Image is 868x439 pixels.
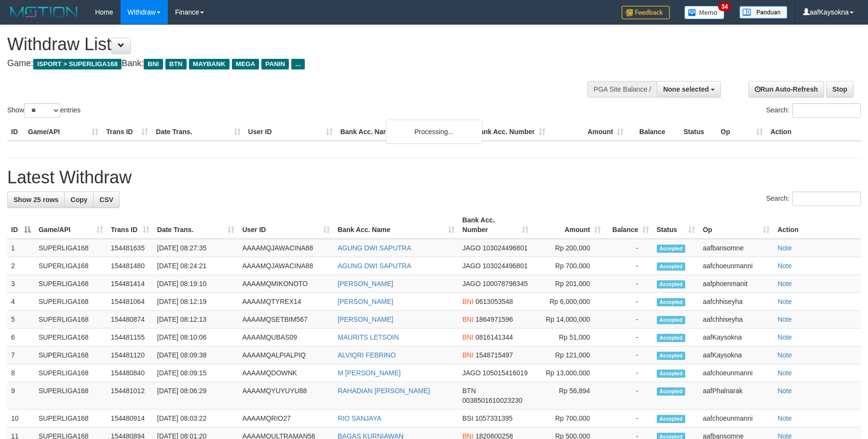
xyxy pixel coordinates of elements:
td: aafchoeunmanni [699,410,773,427]
span: Accepted [657,334,686,342]
td: aafchoeunmanni [699,257,773,275]
span: Copy 1057331395 to clipboard [475,414,513,422]
td: 6 [7,329,35,346]
span: Copy 105015416019 to clipboard [483,369,528,377]
a: M [PERSON_NAME] [338,369,401,377]
span: Copy 103024496801 to clipboard [483,244,528,252]
a: Show 25 rows [7,192,65,208]
td: 154481064 [107,293,153,311]
td: Rp 13,000,000 [532,364,605,382]
td: Rp 700,000 [532,257,605,275]
td: 4 [7,293,35,311]
span: Accepted [657,298,686,306]
span: BTN [462,387,476,395]
a: Note [777,351,792,359]
td: aafPhalnarak [699,382,773,410]
a: Copy [64,192,94,208]
a: CSV [93,192,120,208]
td: - [605,311,653,329]
a: Note [777,244,792,252]
input: Search: [792,103,861,118]
td: Rp 6,000,000 [532,293,605,311]
td: - [605,275,653,293]
td: 7 [7,346,35,364]
select: Showentries [24,103,60,118]
td: - [605,346,653,364]
th: ID: activate to sort column descending [7,211,35,239]
span: 34 [718,2,731,11]
td: [DATE] 08:27:35 [153,239,239,257]
td: - [605,410,653,427]
td: [DATE] 08:03:22 [153,410,239,427]
span: BTN [165,59,187,69]
a: Note [777,333,792,341]
td: SUPERLIGA168 [35,257,107,275]
a: [PERSON_NAME] [338,298,393,305]
td: aafKaysokna [699,329,773,346]
label: Search: [766,192,861,206]
h4: Game: Bank: [7,59,569,69]
th: Op: activate to sort column ascending [699,211,773,239]
td: aafchoeunmanni [699,364,773,382]
th: Status: activate to sort column ascending [653,211,699,239]
td: aafKaysokna [699,346,773,364]
a: AGUNG DWI SAPUTRA [338,244,411,252]
th: Balance: activate to sort column ascending [605,211,653,239]
th: Date Trans. [152,123,244,141]
td: - [605,364,653,382]
input: Search: [792,192,861,206]
td: Rp 700,000 [532,410,605,427]
td: [DATE] 08:09:38 [153,346,239,364]
th: Balance [627,123,679,141]
td: AAAAMQRIO27 [238,410,334,427]
td: - [605,329,653,346]
td: AAAAMQMIKONOTO [238,275,334,293]
span: Copy 1548715497 to clipboard [475,351,513,359]
span: Accepted [657,370,686,378]
td: 154480914 [107,410,153,427]
span: MAYBANK [189,59,230,69]
th: Amount: activate to sort column ascending [532,211,605,239]
span: BNI [462,316,474,323]
td: 5 [7,311,35,329]
td: aafphoenmanit [699,275,773,293]
td: - [605,293,653,311]
label: Search: [766,103,861,118]
span: CSV [99,196,113,204]
td: 1 [7,239,35,257]
td: [DATE] 08:09:15 [153,364,239,382]
th: Trans ID: activate to sort column ascending [107,211,153,239]
th: Date Trans.: activate to sort column ascending [153,211,239,239]
td: 9 [7,382,35,410]
span: BNI [144,59,163,69]
span: Copy 0613053548 to clipboard [475,298,513,305]
td: - [605,257,653,275]
th: Bank Acc. Name: activate to sort column ascending [334,211,458,239]
th: Bank Acc. Number: activate to sort column ascending [459,211,532,239]
img: panduan.png [739,6,787,19]
a: Note [777,316,792,323]
a: Run Auto-Refresh [748,81,824,97]
td: SUPERLIGA168 [35,382,107,410]
button: None selected [657,81,721,97]
th: Game/API: activate to sort column ascending [35,211,107,239]
td: Rp 200,000 [532,239,605,257]
td: [DATE] 08:12:13 [153,311,239,329]
td: 2 [7,257,35,275]
img: MOTION_logo.png [7,5,81,19]
a: Note [777,414,792,422]
span: Accepted [657,316,686,324]
th: Game/API [24,123,102,141]
span: Copy 1864971596 to clipboard [475,316,513,323]
img: Button%20Memo.svg [684,6,725,19]
h1: Withdraw List [7,35,569,54]
td: Rp 51,000 [532,329,605,346]
td: AAAAMQDOWNK [238,364,334,382]
span: None selected [663,85,709,93]
td: SUPERLIGA168 [35,239,107,257]
td: AAAAMQUBAS09 [238,329,334,346]
td: aafchhiseyha [699,293,773,311]
td: 3 [7,275,35,293]
h1: Latest Withdraw [7,168,861,187]
span: Copy 0038501610023230 to clipboard [462,397,523,404]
